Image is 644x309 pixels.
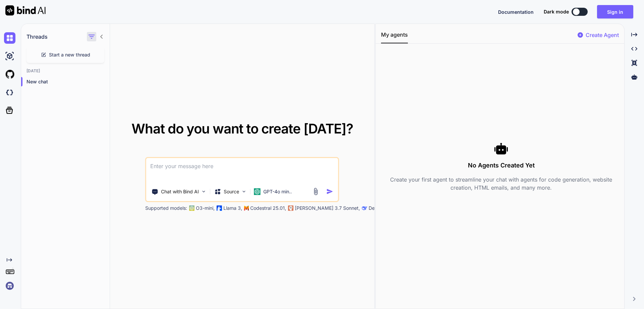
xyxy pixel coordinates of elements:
span: Documentation [498,9,534,15]
button: Sign in [597,5,633,18]
img: Pick Models [241,189,247,194]
img: icon [326,188,333,195]
span: Dark mode [544,8,569,15]
p: Deepseek R1 [369,205,397,211]
p: Source [224,188,239,195]
img: Mistral-AI [244,206,249,210]
p: Create your first agent to streamline your chat with agents for code generation, website creation... [381,176,622,192]
img: GPT-4o mini [254,188,261,195]
h3: No Agents Created Yet [381,161,622,170]
img: Bind AI [5,5,46,15]
button: Documentation [498,8,534,15]
span: What do you want to create [DATE]? [131,120,353,137]
p: [PERSON_NAME] 3.7 Sonnet, [295,205,360,211]
p: O3-mini, [196,205,215,211]
h2: [DATE] [21,68,110,74]
img: signin [4,280,15,292]
p: Codestral 25.01, [250,205,286,211]
img: attachment [312,188,320,195]
p: Create Agent [586,31,619,39]
img: claude [362,205,367,211]
p: Chat with Bind AI [161,188,199,195]
img: githubLight [4,69,15,80]
img: chat [4,32,15,44]
p: GPT-4o min.. [263,188,292,195]
p: Llama 3, [223,205,242,211]
h1: Threads [26,33,48,41]
img: Llama2 [217,205,222,211]
span: Start a new thread [49,51,90,58]
img: darkCloudIdeIcon [4,87,15,98]
img: claude [288,205,293,211]
button: My agents [381,31,408,43]
p: Supported models: [145,205,187,211]
img: ai-studio [4,50,15,62]
img: Pick Tools [201,189,207,194]
p: New chat [26,78,110,85]
img: GPT-4 [189,205,195,211]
